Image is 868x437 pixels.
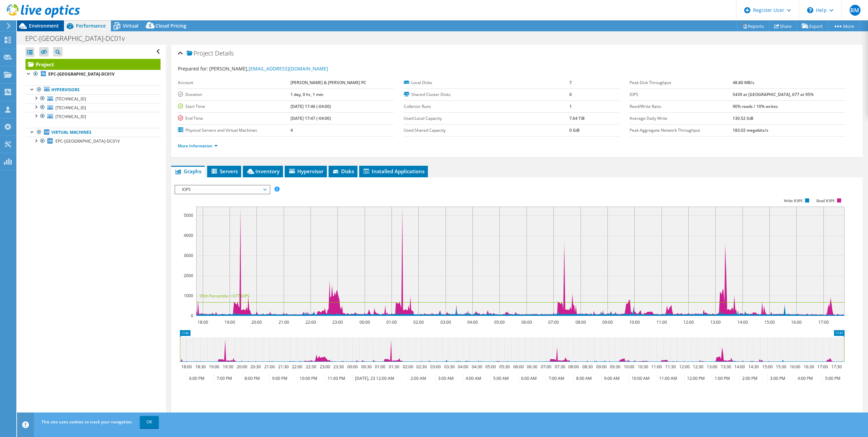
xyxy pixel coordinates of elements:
[155,22,186,29] span: Cloud Pricing
[291,364,302,370] text: 22:00
[305,319,316,325] text: 22:00
[797,21,828,31] a: Export
[246,168,280,175] span: Inventory
[55,114,86,119] span: [TECHNICAL_ID]
[123,22,138,29] span: Virtual
[596,364,606,370] text: 09:00
[692,364,703,370] text: 12:30
[200,293,250,299] text: 95th Percentile = 677 IOPS
[630,103,733,110] label: Read/Write Ratio
[363,168,424,175] span: Installed Applications
[554,364,565,370] text: 07:30
[178,79,290,86] label: Account
[404,115,569,122] label: Used Local Capacity
[710,319,720,325] text: 13:00
[26,59,161,70] a: Project
[630,127,733,134] label: Peak Aggregate Network Throughput
[402,364,413,370] text: 02:00
[513,364,523,370] text: 06:00
[41,419,133,425] span: This site uses cookies to track your navigation.
[305,364,316,370] text: 22:30
[499,364,510,370] text: 05:30
[807,7,813,13] svg: \n
[764,319,774,325] text: 15:00
[264,364,274,370] text: 21:00
[630,91,733,98] label: IOPS
[656,319,667,325] text: 11:00
[195,364,205,370] text: 18:30
[319,364,330,370] text: 23:00
[26,112,161,121] a: [TECHNICAL_ID]
[706,364,717,370] text: 13:00
[208,364,219,370] text: 19:00
[651,364,662,370] text: 11:00
[733,92,814,97] b: 5439 at [GEOGRAPHIC_DATA], 677 at 95%
[288,168,323,175] span: Hypervisor
[494,319,504,325] text: 05:00
[181,364,191,370] text: 18:00
[734,364,745,370] text: 14:00
[236,364,247,370] text: 20:00
[569,103,572,109] b: 1
[250,364,261,370] text: 20:30
[224,319,235,325] text: 19:00
[26,94,161,103] a: [TECHNICAL_ID]
[184,232,193,238] text: 4000
[178,143,218,149] a: More Information
[568,364,579,370] text: 08:00
[359,319,370,325] text: 00:00
[184,293,193,298] text: 1000
[48,71,115,77] b: EPC-[GEOGRAPHIC_DATA]-DC01V
[430,364,440,370] text: 03:00
[290,92,323,97] b: 1 day, 0 hr, 1 min
[569,80,572,85] b: 7
[527,364,537,370] text: 06:30
[187,50,213,57] span: Project
[733,127,768,133] b: 183.02 megabits/s
[249,65,328,72] a: [EMAIL_ADDRESS][DOMAIN_NAME]
[769,21,797,31] a: Share
[174,168,201,175] span: Graphs
[209,65,328,72] span: [PERSON_NAME],
[178,65,208,72] label: Prepared for:
[413,319,423,325] text: 02:00
[485,364,496,370] text: 05:00
[737,319,748,325] text: 14:00
[775,364,786,370] text: 15:30
[332,319,343,325] text: 23:00
[569,115,585,121] b: 7.64 TiB
[179,185,266,194] span: IOPS
[683,319,694,325] text: 12:00
[720,364,731,370] text: 13:30
[733,115,753,121] b: 130.52 GiB
[178,127,290,134] label: Physical Servers and Virtual Machines
[29,22,59,29] span: Environment
[467,319,478,325] text: 04:00
[278,364,288,370] text: 21:30
[602,319,613,325] text: 09:00
[278,319,289,325] text: 21:00
[178,115,290,122] label: End Time
[26,70,161,79] a: EPC-[GEOGRAPHIC_DATA]-DC01V
[184,273,193,278] text: 2000
[26,128,161,137] a: Virtual Machines
[831,364,841,370] text: 17:30
[22,35,135,42] h1: EPC-[GEOGRAPHIC_DATA]-DC01v
[762,364,772,370] text: 15:00
[222,364,233,370] text: 19:30
[540,364,551,370] text: 07:00
[569,127,580,133] b: 0 GiB
[803,364,814,370] text: 16:30
[548,319,558,325] text: 07:00
[791,319,801,325] text: 16:00
[850,5,861,16] span: BM
[26,85,161,94] a: Hypervisors
[184,253,193,258] text: 3000
[665,364,675,370] text: 11:30
[471,364,482,370] text: 04:30
[569,92,572,97] b: 0
[332,168,354,175] span: Disks
[290,103,331,109] b: [DATE] 17:46 (-04:00)
[737,21,769,31] a: Reports
[679,364,689,370] text: 12:00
